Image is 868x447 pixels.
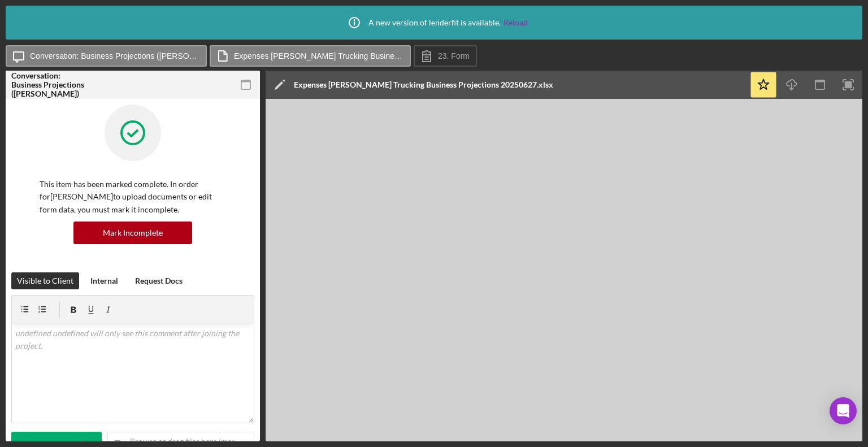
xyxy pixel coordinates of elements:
button: Mark Incomplete [73,222,192,244]
button: Conversation: Business Projections ([PERSON_NAME]) [6,45,207,67]
div: Mark Incomplete [103,222,163,244]
div: Expenses [PERSON_NAME] Trucking Business Projections 20250627.xlsx [294,80,553,89]
button: Expenses [PERSON_NAME] Trucking Business Projections 20250627.xlsx [210,45,411,67]
div: Internal [90,272,118,289]
p: This item has been marked complete. In order for [PERSON_NAME] to upload documents or edit form d... [40,178,226,216]
button: Internal [85,272,124,289]
button: Visible to Client [11,272,79,289]
label: Expenses [PERSON_NAME] Trucking Business Projections 20250627.xlsx [234,51,403,60]
div: Request Docs [135,272,183,289]
iframe: Document Preview [266,99,862,441]
div: Open Intercom Messenger [830,397,857,424]
div: Conversation: Business Projections ([PERSON_NAME]) [11,71,90,98]
label: Conversation: Business Projections ([PERSON_NAME]) [30,51,199,60]
label: 23. Form [438,51,470,60]
a: Reload [504,18,528,27]
button: 23. Form [414,45,477,67]
div: Visible to Client [17,272,73,289]
button: Request Docs [129,272,188,289]
div: A new version of lenderfit is available. [340,8,528,37]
